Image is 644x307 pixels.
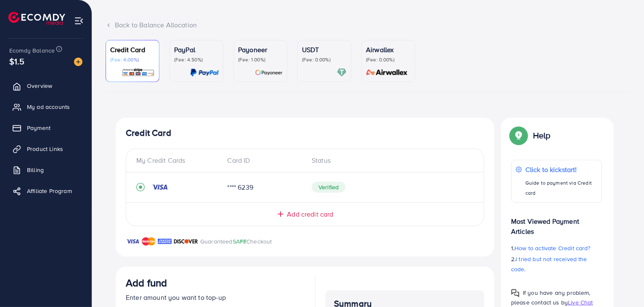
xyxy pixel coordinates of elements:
span: SAFE [233,237,247,246]
div: Status [305,156,474,165]
svg: record circle [136,183,145,191]
img: brand [126,236,140,246]
img: logo [8,12,65,25]
img: card [337,68,347,77]
span: Overview [27,82,52,90]
span: Product Links [27,145,63,153]
img: brand [142,236,156,246]
span: How to activate Credit card? [514,244,590,252]
div: Card ID [221,156,305,165]
span: Affiliate Program [27,187,72,195]
p: Guaranteed Checkout [200,236,272,246]
div: Back to Balance Allocation [106,20,631,30]
img: Popup guide [511,289,519,297]
div: My Credit Cards [136,156,221,165]
p: 2. [511,254,602,274]
a: Affiliate Program [6,183,85,199]
iframe: Chat [608,269,638,301]
span: Payment [27,124,50,132]
p: (Fee: 4.00%) [110,56,155,63]
img: card [363,68,411,77]
span: I tried but not received the code. [511,255,587,273]
p: Credit Card [110,45,155,55]
p: (Fee: 0.00%) [366,56,411,63]
span: My ad accounts [27,103,70,111]
p: Payoneer [238,45,283,55]
a: Payment [6,119,85,136]
p: USDT [302,45,347,55]
p: Help [533,130,551,140]
p: 1. [511,243,602,253]
p: (Fee: 4.50%) [174,56,219,63]
span: Billing [27,166,44,174]
p: PayPal [174,45,219,55]
p: Enter amount you want to top-up [126,292,305,302]
a: My ad accounts [6,98,85,115]
h3: Add fund [126,277,167,289]
img: Popup guide [511,128,526,143]
span: Ecomdy Balance [9,46,55,55]
p: Most Viewed Payment Articles [511,209,602,236]
span: Verified [312,182,345,193]
img: credit [151,184,168,191]
span: $1.5 [9,55,25,67]
p: Airwallex [366,45,411,55]
img: brand [174,236,198,246]
h4: Credit Card [126,128,484,138]
a: Overview [6,77,85,94]
img: image [74,58,82,66]
span: Live Chat [568,298,593,307]
img: brand [158,236,172,246]
img: card [190,68,219,77]
p: (Fee: 0.00%) [302,56,347,63]
p: Guide to payment via Credit card [525,178,597,198]
img: card [255,68,283,77]
p: Click to kickstart! [525,164,597,175]
span: If you have any problem, please contact us by [511,288,591,307]
a: Product Links [6,140,85,157]
a: Billing [6,161,85,178]
img: card [122,68,155,77]
p: (Fee: 1.00%) [238,56,283,63]
span: Add credit card [287,209,333,219]
img: menu [74,16,84,26]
